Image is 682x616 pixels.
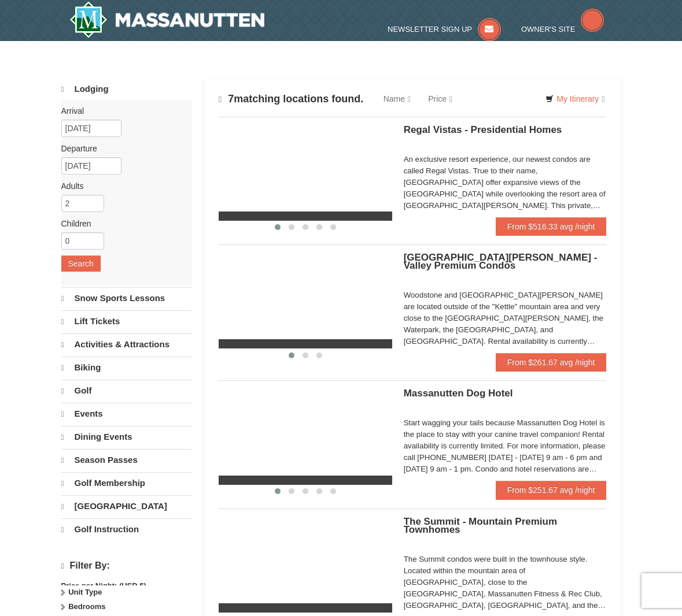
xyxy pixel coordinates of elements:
a: Newsletter Sign Up [388,25,501,34]
a: Golf Instruction [61,518,193,540]
span: Massanutten Dog Hotel [404,388,513,399]
a: Season Passes [61,449,193,471]
span: Owner's Site [521,25,576,34]
div: An exclusive resort experience, our newest condos are called Regal Vistas. True to their name, [G... [404,154,607,211]
strong: Price per Night: (USD $) [61,581,146,590]
a: Lodging [61,79,193,100]
div: The Summit condos were built in the townhouse style. Located within the mountain area of [GEOGRAP... [404,554,607,611]
a: Lift Tickets [61,310,193,332]
div: Woodstone and [GEOGRAPHIC_DATA][PERSON_NAME] are located outside of the "Kettle" mountain area an... [404,290,607,347]
a: Name [375,87,419,110]
span: Newsletter Sign Up [388,25,472,34]
strong: Bedrooms [68,602,105,611]
span: The Summit - Mountain Premium Townhomes [404,516,557,535]
a: Activities & Attractions [61,333,193,355]
span: Regal Vistas - Presidential Homes [404,124,562,135]
button: Search [61,255,101,272]
a: From $516.33 avg /night [496,217,607,236]
label: Arrival [61,105,184,117]
a: My Itinerary [538,90,612,107]
a: Owner's Site [521,25,604,34]
a: Golf Membership [61,472,193,494]
a: Dining Events [61,426,193,448]
a: Events [61,403,193,425]
a: Biking [61,357,193,378]
a: Price [419,87,461,110]
h4: Filter By: [61,561,193,572]
a: Golf [61,380,193,402]
a: [GEOGRAPHIC_DATA] [61,495,193,517]
a: Snow Sports Lessons [61,287,193,309]
a: Massanutten Resort [69,1,265,38]
span: [GEOGRAPHIC_DATA][PERSON_NAME] - Valley Premium Condos [404,252,598,271]
label: Adults [61,180,184,192]
label: Children [61,218,184,229]
a: From $261.67 avg /night [496,353,607,372]
label: Departure [61,143,184,154]
strong: Unit Type [68,588,102,596]
div: Start wagging your tails because Massanutten Dog Hotel is the place to stay with your canine trav... [404,417,607,475]
a: From $251.67 avg /night [496,481,607,499]
img: Massanutten Resort Logo [69,1,265,38]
